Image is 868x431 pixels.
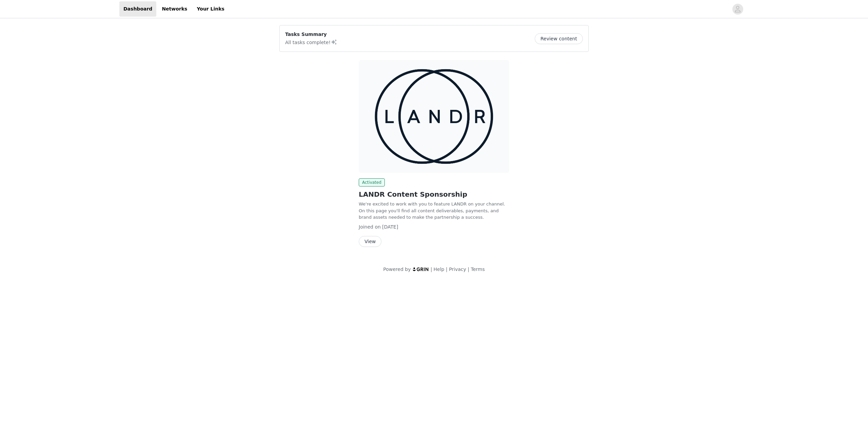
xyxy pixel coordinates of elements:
[119,1,156,17] a: Dashboard
[359,236,381,247] button: View
[359,189,509,199] h2: LANDR Content Sponsorship
[471,267,485,272] a: Terms
[285,38,337,46] p: All tasks complete!
[382,224,398,230] span: [DATE]
[446,267,448,272] span: |
[468,267,469,272] span: |
[434,267,445,272] a: Help
[359,178,385,187] span: Activated
[383,267,411,272] span: Powered by
[359,60,509,173] img: LANDR | JPY
[359,224,381,230] span: Joined on
[412,267,429,271] img: logo
[449,267,466,272] a: Privacy
[359,201,509,221] p: We're excited to work with you to feature LANDR on your channel. On this page you'll find all con...
[431,267,432,272] span: |
[535,33,583,44] button: Review content
[734,4,741,15] div: avatar
[285,31,337,38] p: Tasks Summary
[193,1,229,17] a: Your Links
[158,1,191,17] a: Networks
[359,239,381,244] a: View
